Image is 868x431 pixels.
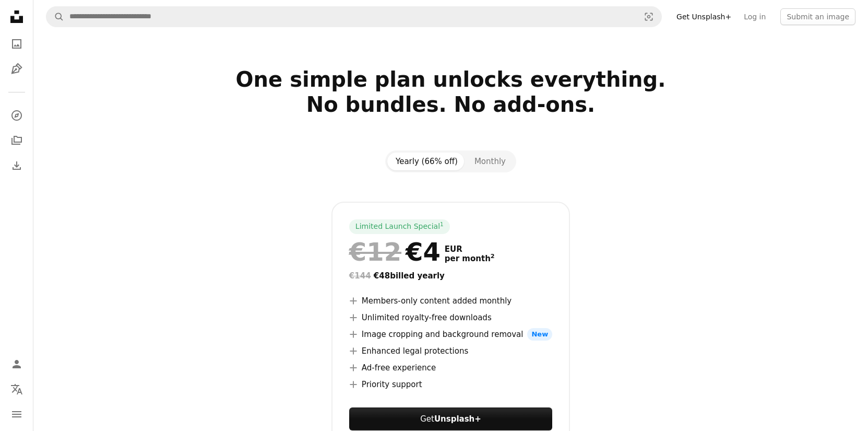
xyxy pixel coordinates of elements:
[440,221,444,227] sup: 1
[349,345,552,357] li: Enhanced legal protections
[6,354,27,375] a: Log in / Sign up
[349,270,552,282] div: €48 billed yearly
[115,67,787,142] h2: One simple plan unlocks everything. No bundles. No add-ons.
[6,155,27,176] a: Download History
[445,254,495,263] span: per month
[738,8,772,25] a: Log in
[780,8,855,25] button: Submit an image
[46,6,662,27] form: Find visuals sitewide
[445,244,495,254] span: EUR
[349,362,552,374] li: Ad-free experience
[491,253,495,260] sup: 2
[466,153,514,170] button: Monthly
[6,59,27,79] a: Illustrations
[438,222,446,232] a: 1
[349,219,450,234] div: Limited Launch Special
[6,404,27,425] button: Menu
[6,6,27,29] a: Home — Unsplash
[349,238,401,265] span: €12
[636,7,661,27] button: Visual search
[387,153,466,170] button: Yearly (66% off)
[349,271,371,281] span: €144
[349,311,552,324] li: Unlimited royalty-free downloads
[6,33,27,54] a: Photos
[349,238,441,265] div: €4
[349,407,552,430] button: GetUnsplash+
[46,7,64,27] button: Search Unsplash
[349,295,552,307] li: Members-only content added monthly
[489,254,497,263] a: 2
[349,328,552,341] li: Image cropping and background removal
[6,130,27,151] a: Collections
[434,414,481,424] strong: Unsplash+
[670,8,738,25] a: Get Unsplash+
[6,105,27,126] a: Explore
[527,328,552,341] span: New
[6,379,27,400] button: Language
[349,378,552,391] li: Priority support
